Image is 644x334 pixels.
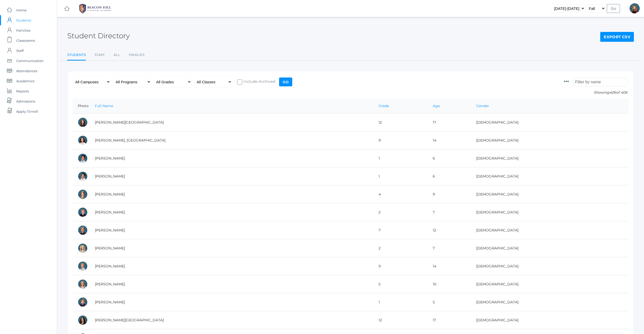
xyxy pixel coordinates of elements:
div: Elle Albanese [78,243,88,253]
p: Showing of 406 [564,90,629,95]
img: BHCALogos-05-308ed15e86a5a0abce9b8dd61676a3503ac9727e845dece92d48e8588c001991.png [76,2,114,15]
div: Dominic Abrea [78,153,88,163]
td: [DEMOGRAPHIC_DATA] [471,203,629,221]
div: Lindsay Leeds [630,3,640,13]
span: Families [16,25,30,35]
td: 12 [373,113,428,131]
a: Full Name [95,104,113,108]
td: 7 [373,221,428,239]
span: Attendances [16,66,37,76]
td: 17 [428,311,471,329]
td: [DEMOGRAPHIC_DATA] [471,185,629,203]
span: Communication [16,56,44,66]
td: 4 [373,185,428,203]
td: 1 [373,293,428,311]
td: 14 [428,131,471,149]
td: 6 [428,149,471,167]
span: Home [16,5,27,15]
input: Go [607,4,620,13]
td: [DEMOGRAPHIC_DATA] [471,149,629,167]
td: 1 [373,149,428,167]
td: [PERSON_NAME] [90,293,373,311]
td: [PERSON_NAME] [90,167,373,185]
div: Nolan Alstot [78,297,88,307]
td: 2 [373,203,428,221]
td: [PERSON_NAME][GEOGRAPHIC_DATA] [90,311,373,329]
td: 7 [428,239,471,257]
td: 9 [373,257,428,275]
span: Include Archived [242,79,275,85]
h2: Student Directory [67,32,130,40]
span: Students [16,15,31,25]
td: [PERSON_NAME] [90,257,373,275]
td: [DEMOGRAPHIC_DATA] [471,293,629,311]
td: 1 [373,167,428,185]
td: 12 [373,311,428,329]
td: 14 [428,257,471,275]
td: [DEMOGRAPHIC_DATA] [471,311,629,329]
span: Admissions [16,96,35,106]
td: 6 [428,167,471,185]
a: Grade [379,104,389,108]
td: [PERSON_NAME] [90,239,373,257]
td: 12 [428,221,471,239]
span: Reports [16,86,29,96]
div: Jack Adams [78,207,88,217]
span: Classrooms [16,35,35,46]
a: Staff [95,50,105,60]
span: Apply / Enroll [16,106,38,116]
a: Families [129,50,144,60]
input: Include Archived [237,80,242,85]
th: Photo [73,99,90,113]
td: 9 [428,185,471,203]
td: [PERSON_NAME] [90,221,373,239]
td: 10 [428,275,471,293]
td: 9 [373,131,428,149]
td: [DEMOGRAPHIC_DATA] [471,113,629,131]
td: 7 [428,203,471,221]
td: [DEMOGRAPHIC_DATA] [471,257,629,275]
td: 17 [428,113,471,131]
td: [DEMOGRAPHIC_DATA] [471,131,629,149]
a: All [114,50,120,60]
div: Amelia Adams [78,189,88,199]
div: Grayson Abrea [78,171,88,181]
td: 5 [428,293,471,311]
div: Logan Albanese [78,261,88,271]
a: Export CSV [600,32,634,42]
div: Charlotte Abdulla [78,117,88,127]
div: Phoenix Abdulla [78,135,88,145]
td: [PERSON_NAME] [90,185,373,203]
td: 2 [373,239,428,257]
td: [PERSON_NAME], [GEOGRAPHIC_DATA] [90,131,373,149]
td: [DEMOGRAPHIC_DATA] [471,239,629,257]
td: 5 [373,275,428,293]
div: Victoria Arellano [78,315,88,325]
a: Gender [476,104,489,108]
td: [PERSON_NAME] [90,203,373,221]
a: Age [433,104,440,108]
span: 406 [609,90,616,95]
div: Paige Albanese [78,279,88,289]
td: [DEMOGRAPHIC_DATA] [471,167,629,185]
td: [DEMOGRAPHIC_DATA] [471,275,629,293]
span: Academics [16,76,34,86]
input: Filter by name [572,77,629,86]
td: [DEMOGRAPHIC_DATA] [471,221,629,239]
input: Go [279,77,292,86]
td: [PERSON_NAME] [90,149,373,167]
span: Staff [16,46,24,56]
div: Cole Albanese [78,225,88,235]
td: [PERSON_NAME][GEOGRAPHIC_DATA] [90,113,373,131]
a: Students [67,50,86,61]
td: [PERSON_NAME] [90,275,373,293]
